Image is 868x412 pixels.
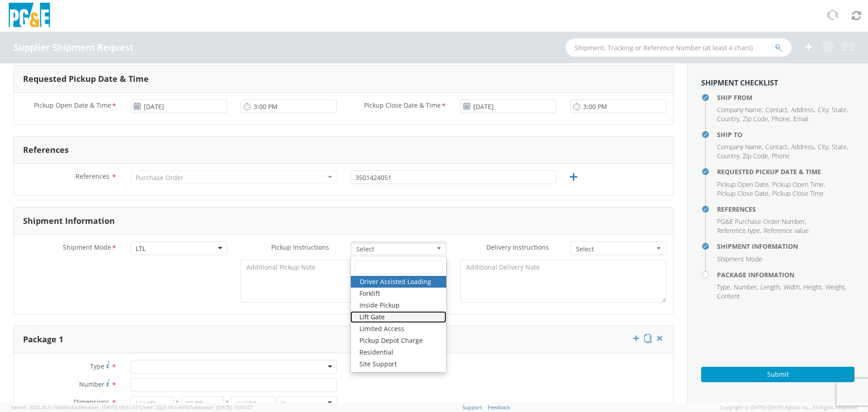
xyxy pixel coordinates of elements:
[717,189,769,198] span: Pickup Close Date
[783,283,800,291] span: Width
[181,396,224,410] input: Width
[772,114,791,123] li: ,
[760,283,780,291] span: Length
[350,288,446,299] a: Forklift
[717,217,806,226] li: ,
[23,217,115,226] h3: Shipment Information
[136,244,146,253] div: LTL
[351,276,446,288] a: Driver Assisted Loading
[11,404,138,411] span: Server: 2025.20.0-734e5bc92d9
[717,114,741,123] li: ,
[231,396,274,410] input: Height
[743,114,769,123] li: ,
[717,152,739,160] span: Country
[350,170,557,184] input: 10 Digit PG&E PO Number
[791,142,814,151] span: Address
[818,142,828,151] span: City
[462,404,482,411] a: Support
[717,226,761,235] li: ,
[488,404,510,411] a: Feedback
[743,152,768,160] span: Zip Code
[717,131,854,138] h4: Ship To
[131,396,174,410] input: Length
[717,105,762,114] span: Company Name
[566,38,792,57] input: Shipment, Tracking or Reference Number (at least 4 chars)
[764,226,809,235] span: Reference value
[90,362,104,370] span: Type
[826,283,846,292] li: ,
[818,142,830,152] li: ,
[486,243,549,251] span: Delivery Instructions
[717,271,854,278] h4: Package Information
[717,168,854,175] h4: Requested Pickup Date & Time
[772,189,824,198] span: Pickup Close Time
[765,142,789,152] li: ,
[717,292,740,300] span: Content
[350,358,446,370] a: Site Support
[570,242,666,255] button: Select
[734,283,758,292] li: ,
[803,283,822,291] span: Height
[14,43,133,52] h4: Supplier Shipment Request
[717,180,770,189] li: ,
[772,180,825,189] li: ,
[350,335,446,346] a: Pickup Depot Charge
[7,3,52,29] img: pge-logo-06675f144f4cfa6a6814.png
[717,189,770,198] li: ,
[803,283,823,292] li: ,
[83,404,138,411] span: master, [DATE] 09:51:07
[765,105,788,114] span: Contact
[79,380,104,388] span: Number
[717,283,730,291] span: Type
[75,172,109,180] span: References
[772,180,824,189] span: Pickup Open Time
[356,245,435,254] span: Select
[793,114,808,123] span: Email
[350,311,446,323] a: Lift Gate
[174,396,181,410] span: X
[224,396,231,410] span: X
[791,105,814,114] span: Address
[717,105,763,114] li: ,
[772,152,790,160] span: Phone
[74,398,109,406] span: Dimensions
[717,217,805,226] span: PG&E Purchase Order Number
[717,206,854,213] h4: References
[717,283,731,292] li: ,
[832,105,847,114] span: State
[791,142,816,152] li: ,
[717,94,854,101] h4: Ship From
[350,346,446,358] a: Residential
[717,142,762,151] span: Company Name
[717,114,739,123] span: Country
[826,283,845,291] span: Weight
[576,245,655,254] span: Select
[717,243,854,250] h4: Shipment Information
[720,404,857,411] span: Copyright © [DATE]-[DATE] Agistix Inc., All Rights Reserved
[717,255,762,263] span: Shipment Mode
[701,367,854,382] button: Submit
[717,152,741,161] li: ,
[717,142,763,152] li: ,
[350,242,447,255] button: Select
[34,101,111,111] span: Pickup Open Date & Time
[23,146,69,155] h3: References
[743,152,769,161] li: ,
[832,142,847,151] span: State
[818,105,830,114] li: ,
[772,114,790,123] span: Phone
[832,142,848,152] li: ,
[23,335,63,344] h3: Package 1
[743,114,768,123] span: Zip Code
[791,105,816,114] li: ,
[734,283,757,291] span: Number
[198,404,253,411] span: master, [DATE] 10:01:07
[350,299,446,311] a: Inside Pickup
[139,404,253,411] span: Client: 2025.18.0-fd567a5
[717,180,769,189] span: Pickup Open Date
[364,101,441,111] span: Pickup Close Date & Time
[350,323,446,335] a: Limited Access
[765,105,789,114] li: ,
[818,105,828,114] span: City
[717,226,760,235] span: Reference type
